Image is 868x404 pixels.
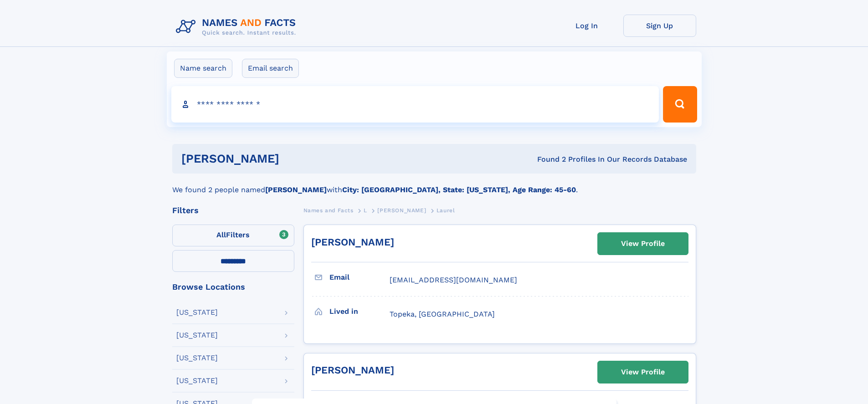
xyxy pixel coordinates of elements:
[621,233,665,254] div: View Profile
[329,270,390,285] h3: Email
[621,362,665,383] div: View Profile
[342,185,576,194] b: City: [GEOGRAPHIC_DATA], State: [US_STATE], Age Range: 45-60
[172,174,696,195] div: We found 2 people named with .
[311,236,394,248] a: [PERSON_NAME]
[176,309,218,316] div: [US_STATE]
[390,276,517,284] span: [EMAIL_ADDRESS][DOMAIN_NAME]
[311,364,394,376] a: [PERSON_NAME]
[390,310,495,318] span: Topeka, [GEOGRAPHIC_DATA]
[171,86,659,123] input: search input
[598,233,688,255] a: View Profile
[172,206,294,215] div: Filters
[408,154,687,164] div: Found 2 Profiles In Our Records Database
[174,59,232,78] label: Name search
[172,225,294,246] label: Filters
[176,354,218,362] div: [US_STATE]
[364,207,367,214] span: L
[172,15,303,39] img: Logo Names and Facts
[377,207,426,214] span: [PERSON_NAME]
[663,86,697,123] button: Search Button
[437,207,455,214] span: Laurel
[303,205,354,216] a: Names and Facts
[623,15,696,37] a: Sign Up
[181,153,408,164] h1: [PERSON_NAME]
[550,15,623,37] a: Log In
[216,230,226,239] span: All
[598,361,688,383] a: View Profile
[176,377,218,384] div: [US_STATE]
[172,283,294,291] div: Browse Locations
[265,185,327,194] b: [PERSON_NAME]
[242,59,299,78] label: Email search
[329,304,390,319] h3: Lived in
[377,205,426,216] a: [PERSON_NAME]
[176,332,218,339] div: [US_STATE]
[364,205,367,216] a: L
